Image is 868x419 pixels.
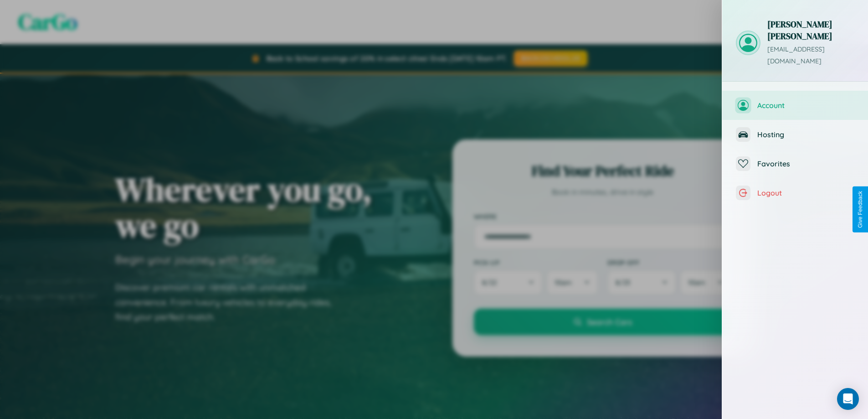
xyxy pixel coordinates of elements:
[757,159,854,168] span: Favorites
[857,191,863,228] div: Give Feedback
[837,388,859,410] div: Open Intercom Messenger
[757,188,854,197] span: Logout
[722,178,868,207] button: Logout
[757,130,854,139] span: Hosting
[722,120,868,149] button: Hosting
[722,149,868,178] button: Favorites
[757,101,854,110] span: Account
[722,91,868,120] button: Account
[767,44,854,67] p: [EMAIL_ADDRESS][DOMAIN_NAME]
[767,18,854,42] h3: [PERSON_NAME] [PERSON_NAME]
